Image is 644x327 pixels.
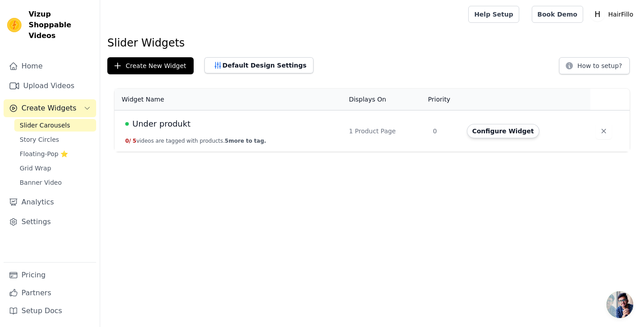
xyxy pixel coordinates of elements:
[4,77,96,95] a: Upload Videos
[29,9,93,41] span: Vizup Shoppable Videos
[7,18,21,32] img: Vizup
[467,124,539,138] button: Configure Widget
[20,178,62,187] span: Banner Video
[559,57,630,74] button: How to setup?
[107,57,194,74] button: Create New Widget
[114,89,343,110] th: Widget Name
[125,122,129,126] span: Live Published
[343,89,428,110] th: Displays On
[14,148,96,160] a: Floating-Pop ⭐
[4,99,96,117] button: Create Widgets
[107,36,637,50] h1: Slider Widgets
[428,89,462,110] th: Priority
[559,64,630,72] a: How to setup?
[349,127,422,136] div: 1 Product Page
[20,149,68,158] span: Floating-Pop ⭐
[20,135,59,144] span: Story Circles
[20,121,70,130] span: Slider Carousels
[590,6,637,22] button: H HairFillo
[4,213,96,231] a: Settings
[125,137,266,144] button: 0/ 5videos are tagged with products.5more to tag.
[132,118,191,130] span: Under produkt
[204,57,314,73] button: Default Design Settings
[125,138,131,144] span: 0 /
[532,6,583,23] a: Book Demo
[4,302,96,320] a: Setup Docs
[4,57,96,75] a: Home
[14,119,96,132] a: Slider Carousels
[14,176,96,189] a: Banner Video
[468,6,519,23] a: Help Setup
[21,103,76,114] span: Create Widgets
[4,193,96,211] a: Analytics
[14,162,96,174] a: Grid Wrap
[594,10,600,19] text: H
[428,110,462,152] td: 0
[596,123,612,139] button: Delete widget
[606,291,633,318] a: Open chat
[605,6,637,22] p: HairFillo
[4,284,96,302] a: Partners
[133,138,136,144] span: 5
[20,164,51,173] span: Grid Wrap
[4,266,96,284] a: Pricing
[14,133,96,146] a: Story Circles
[225,138,266,144] span: 5 more to tag.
